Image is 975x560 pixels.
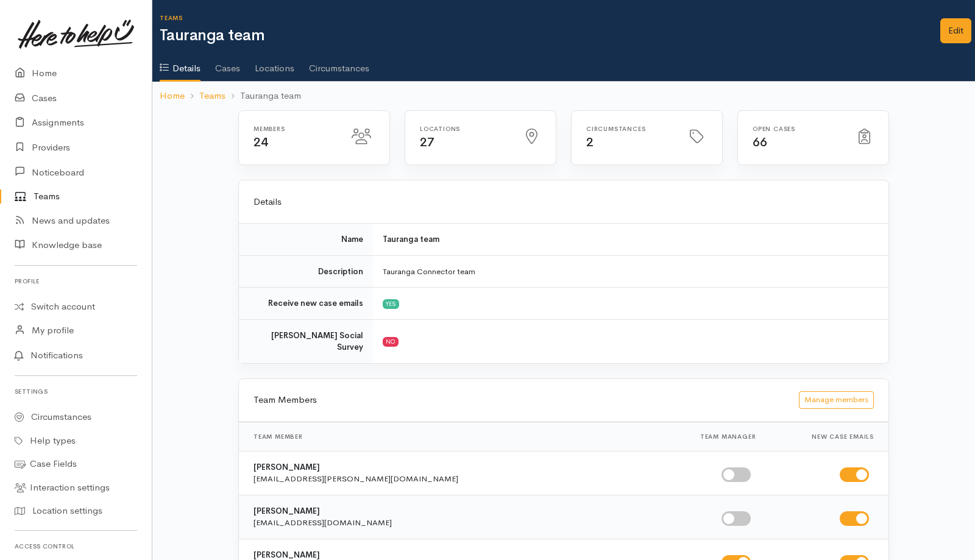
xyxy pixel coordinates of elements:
[253,506,320,516] b: [PERSON_NAME]
[160,89,185,103] a: Home
[253,135,268,150] span: 24
[253,126,337,132] h6: Members
[160,27,937,44] h1: Tauranga team
[253,517,649,529] div: [EMAIL_ADDRESS][DOMAIN_NAME]
[215,47,240,81] a: Cases
[253,462,320,472] b: [PERSON_NAME]
[199,89,225,103] a: Teams
[239,224,373,256] td: Name
[15,538,137,555] h6: Access control
[799,391,874,409] button: Manage members
[239,288,373,320] td: Receive new case emails
[383,299,399,309] span: YES
[239,319,373,363] td: [PERSON_NAME] Social Survey
[373,255,888,288] td: Tauranga Connector team
[225,89,301,103] li: Tauranga team
[659,422,766,451] th: Team Manager
[383,337,399,347] span: NO
[253,550,320,560] b: [PERSON_NAME]
[15,383,137,400] h6: Settings
[765,422,888,451] th: New Case emails
[152,82,975,110] nav: breadcrumb
[15,273,137,289] h6: Profile
[940,18,971,43] a: Edit
[239,255,373,288] td: Description
[160,15,937,21] h6: Teams
[239,422,659,451] th: Team member
[309,47,369,81] a: Circumstances
[253,473,649,485] div: [EMAIL_ADDRESS][PERSON_NAME][DOMAIN_NAME]
[160,47,200,82] a: Details
[255,47,294,81] a: Locations
[246,195,881,209] div: Details
[253,393,799,407] span: Team Members
[383,234,439,244] b: Tauranga team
